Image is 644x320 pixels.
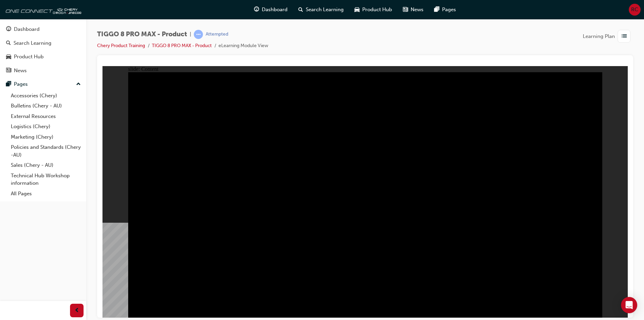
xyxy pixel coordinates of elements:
span: list-icon [622,32,627,41]
span: Dashboard [262,6,287,14]
button: Pages [3,78,84,91]
span: guage-icon [254,5,259,14]
a: Bulletins (Chery - AU) [8,101,84,111]
span: pages-icon [6,81,11,87]
span: Learning Plan [583,33,615,40]
a: Dashboard [3,23,84,36]
a: Product Hub [3,51,84,63]
button: Learning Plan [583,30,633,43]
div: Open Intercom Messenger [621,297,637,313]
span: news-icon [6,68,11,74]
span: pages-icon [434,5,439,14]
li: eLearning Module View [218,42,268,50]
span: RC [631,6,638,14]
a: Search Learning [3,37,84,49]
a: Accessories (Chery) [8,91,84,101]
span: car-icon [6,54,11,60]
a: pages-iconPages [429,3,461,17]
span: Pages [442,6,456,14]
span: guage-icon [6,26,11,33]
a: Logistics (Chery) [8,121,84,132]
a: Marketing (Chery) [8,132,84,142]
span: Product Hub [362,6,392,14]
a: TIGGO 8 PRO MAX - Product [152,43,212,48]
a: search-iconSearch Learning [293,3,349,17]
span: search-icon [298,5,303,14]
span: news-icon [403,5,408,14]
a: Technical Hub Workshop information [8,171,84,188]
span: | [190,31,191,38]
div: Product Hub [14,53,44,61]
span: search-icon [6,40,11,46]
a: guage-iconDashboard [249,3,293,17]
span: learningRecordVerb_ATTEMPT-icon [194,30,203,39]
span: News [411,6,423,14]
a: Chery Product Training [97,43,145,48]
a: car-iconProduct Hub [349,3,397,17]
a: News [3,64,84,77]
button: DashboardSearch LearningProduct HubNews [3,22,84,78]
span: prev-icon [74,306,79,315]
div: Pages [14,80,28,88]
div: Search Learning [14,39,51,47]
span: TIGGO 8 PRO MAX - Product [97,31,187,38]
div: Attempted [206,31,228,38]
img: oneconnect [3,3,81,16]
a: news-iconNews [397,3,429,17]
span: up-icon [76,80,81,89]
div: News [14,67,27,75]
span: car-icon [354,5,360,14]
span: Search Learning [306,6,344,14]
a: Policies and Standards (Chery -AU) [8,142,84,160]
a: Sales (Chery - AU) [8,160,84,171]
a: All Pages [8,188,84,199]
a: External Resources [8,111,84,122]
button: RC [629,4,641,16]
div: Dashboard [14,25,40,33]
